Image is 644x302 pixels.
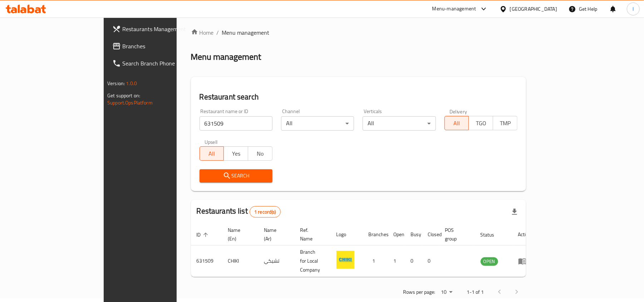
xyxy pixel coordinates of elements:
span: No [251,148,270,159]
nav: breadcrumb [191,28,526,37]
label: Upsell [205,139,218,144]
input: Search for restaurant name or ID.. [200,116,272,131]
th: Action [512,224,537,245]
a: Branches [107,38,211,55]
span: Search Branch Phone [122,59,206,68]
span: Yes [227,148,245,159]
button: No [248,146,272,161]
th: Busy [405,224,422,245]
div: [GEOGRAPHIC_DATA] [510,5,557,13]
span: TGO [472,118,490,128]
div: All [281,116,354,131]
span: Menu management [222,28,270,37]
img: CHIKI [336,251,354,269]
td: CHIKI [222,245,259,277]
td: Branch for Local Company [295,245,331,277]
td: 0 [405,245,422,277]
th: Logo [331,224,363,245]
span: All [203,148,221,159]
span: ID [197,230,210,239]
button: Yes [223,146,248,161]
label: Delivery [449,109,467,114]
span: 1 record(s) [250,209,280,215]
li: / [217,28,219,37]
span: Name (Ar) [264,226,286,243]
span: Branches [122,42,206,50]
button: All [444,116,469,130]
span: Name (En) [228,226,250,243]
span: Restaurants Management [122,25,206,33]
a: Search Branch Phone [107,55,211,72]
span: TMP [496,118,515,128]
a: Restaurants Management [107,20,211,38]
span: l [633,5,634,13]
button: Search [200,169,272,182]
td: 1 [363,245,388,277]
span: All [448,118,466,128]
span: Status [481,230,504,239]
th: Branches [363,224,388,245]
td: 1 [388,245,405,277]
h2: Menu management [191,51,261,63]
div: Export file [506,203,523,220]
div: Total records count [250,206,281,218]
th: Closed [422,224,439,245]
h2: Restaurant search [200,92,517,102]
div: Menu [518,257,531,266]
span: 1.0.0 [126,79,137,88]
span: Search [205,171,267,180]
button: All [200,146,224,161]
div: All [363,116,436,131]
table: enhanced table [191,224,537,277]
span: Get support on: [107,91,140,100]
span: Ref. Name [300,226,322,243]
div: Rows per page: [438,287,455,298]
td: تشيكي [259,245,295,277]
button: TMP [493,116,517,130]
p: 1-1 of 1 [467,288,484,297]
th: Open [388,224,405,245]
div: OPEN [481,257,498,266]
span: Version: [107,79,125,88]
p: Rows per page: [403,288,435,297]
a: Support.OpsPlatform [107,98,153,107]
h2: Restaurants list [197,206,281,218]
span: POS group [445,226,466,243]
div: Menu-management [432,5,476,13]
td: 0 [422,245,439,277]
button: TGO [468,116,493,130]
span: OPEN [481,257,498,266]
